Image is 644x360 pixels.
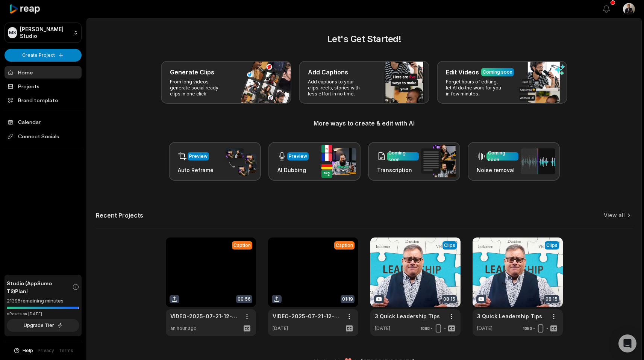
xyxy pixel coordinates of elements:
[289,153,307,160] div: Preview
[377,166,419,174] h3: Transcription
[604,212,625,219] a: View all
[170,312,239,320] a: VIDEO-2025-07-21-12-01-09
[477,312,542,320] a: 3 Quick Leadership Tips
[96,119,632,128] h3: More ways to create & edit with AI
[170,68,214,77] h3: Generate Clips
[7,297,79,305] div: 21395 remaining minutes
[38,347,54,354] a: Privacy
[20,26,70,39] p: [PERSON_NAME] Studio
[7,319,79,332] button: Upgrade Tier
[446,68,479,77] h3: Edit Videos
[483,69,512,76] div: Coming soon
[23,347,33,354] span: Help
[375,312,440,320] a: 3 Quick Leadership Tips
[5,94,82,106] a: Brand template
[421,145,456,177] img: transcription.png
[96,212,143,219] h2: Recent Projects
[7,279,72,295] span: Studio (AppSumo T2) Plan!
[5,66,82,79] a: Home
[59,347,73,354] a: Terms
[277,166,309,174] h3: AI Dubbing
[446,79,504,97] p: Forget hours of editing, let AI do the work for you in few minutes.
[488,150,517,163] div: Coming soon
[273,312,342,320] a: VIDEO-2025-07-21-12-03-28
[477,166,518,174] h3: Noise removal
[96,32,632,46] h2: Let's Get Started!
[308,79,366,97] p: Add captions to your clips, reels, stories with less effort in no time.
[189,153,208,160] div: Preview
[170,79,228,97] p: From long videos generate social ready clips in one click.
[5,49,82,62] button: Create Project
[308,68,348,77] h3: Add Captions
[13,347,33,354] button: Help
[5,130,82,143] span: Connect Socials
[321,145,356,178] img: ai_dubbing.png
[7,311,79,317] div: *Resets on [DATE]
[388,150,417,163] div: Coming soon
[222,147,256,176] img: auto_reframe.png
[521,148,555,174] img: noise_removal.png
[178,166,214,174] h3: Auto Reframe
[8,27,17,38] div: MS
[618,334,636,352] div: Open Intercom Messenger
[5,80,82,92] a: Projects
[5,116,82,128] a: Calendar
